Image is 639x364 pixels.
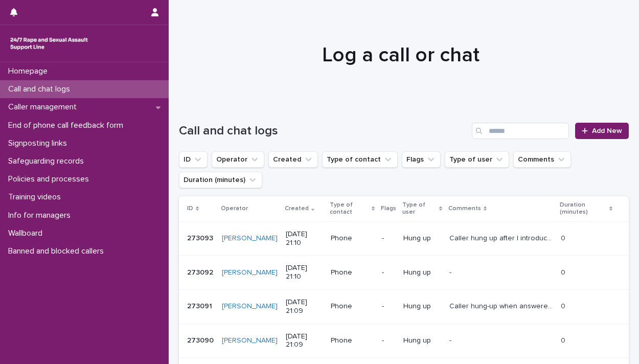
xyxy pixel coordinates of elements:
p: - [449,266,453,277]
input: Search [472,123,569,139]
button: Comments [513,151,571,168]
p: Phone [331,234,374,243]
h1: Log a call or chat [179,43,623,67]
a: [PERSON_NAME] [222,268,278,277]
button: Operator [212,151,264,168]
p: 0 [561,232,567,243]
p: Banned and blocked callers [4,246,112,256]
p: End of phone call feedback form [4,121,131,130]
p: ID [187,203,193,214]
a: [PERSON_NAME] [222,302,278,311]
p: Phone [331,302,374,311]
p: 273091 [187,300,214,311]
p: - [382,302,395,311]
p: Duration (minutes) [560,199,607,218]
p: - [382,336,395,345]
button: Flags [402,151,441,168]
p: Hung up [403,302,441,311]
button: Type of user [445,151,509,168]
button: Type of contact [322,151,398,168]
p: 0 [561,300,567,311]
button: Created [268,151,318,168]
a: [PERSON_NAME] [222,234,278,243]
p: Wallboard [4,229,51,238]
button: Duration (minutes) [179,172,262,188]
p: Operator [221,203,248,214]
p: [DATE] 21:09 [286,332,323,350]
p: Phone [331,336,374,345]
p: Flags [381,203,396,214]
tr: 273093273093 [PERSON_NAME] [DATE] 21:10Phone-Hung upCaller hung up after I introduced myselfCalle... [179,221,629,256]
p: Type of user [402,199,436,218]
a: Add New [575,123,629,139]
p: Training videos [4,192,69,202]
tr: 273092273092 [PERSON_NAME] [DATE] 21:10Phone-Hung up-- 00 [179,256,629,290]
p: 273092 [187,266,215,277]
p: Safeguarding records [4,156,92,166]
p: Caller management [4,102,85,112]
p: Phone [331,268,374,277]
p: Caller hung-up when answered the call. [449,300,555,311]
span: Add New [592,127,622,134]
p: Hung up [403,234,441,243]
p: Policies and processes [4,174,97,184]
p: - [449,334,453,345]
p: Info for managers [4,211,79,220]
p: [DATE] 21:10 [286,230,323,247]
button: ID [179,151,208,168]
img: rhQMoQhaT3yELyF149Cw [8,33,90,54]
p: 273090 [187,334,216,345]
p: Caller hung up after I introduced myself [449,232,555,243]
p: - [382,268,395,277]
p: Hung up [403,336,441,345]
h1: Call and chat logs [179,124,468,139]
tr: 273091273091 [PERSON_NAME] [DATE] 21:09Phone-Hung upCaller hung-up when answered the call.Caller ... [179,289,629,324]
p: [DATE] 21:09 [286,298,323,315]
p: Homepage [4,66,56,76]
a: [PERSON_NAME] [222,336,278,345]
p: Call and chat logs [4,84,78,94]
p: Comments [448,203,481,214]
p: Created [285,203,309,214]
p: Hung up [403,268,441,277]
p: 0 [561,266,567,277]
p: 273093 [187,232,215,243]
p: - [382,234,395,243]
tr: 273090273090 [PERSON_NAME] [DATE] 21:09Phone-Hung up-- 00 [179,324,629,358]
p: Type of contact [330,199,369,218]
p: 0 [561,334,567,345]
p: [DATE] 21:10 [286,264,323,281]
p: Signposting links [4,139,75,148]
